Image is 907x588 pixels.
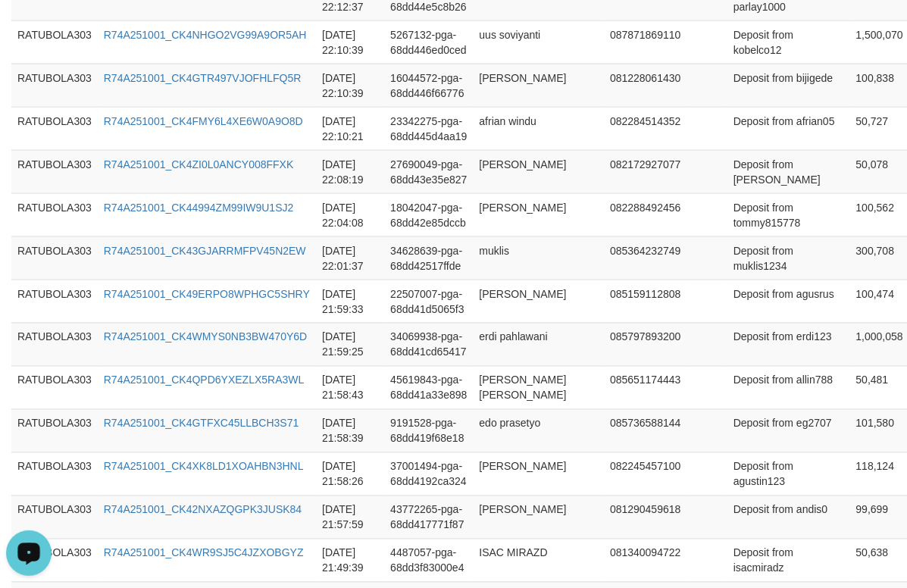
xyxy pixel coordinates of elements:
td: 34069938-pga-68dd41cd65417 [384,323,473,366]
a: R74A251001_CK49ERPO8WPHGC5SHRY [104,288,310,300]
td: 081290459618 [604,496,687,539]
td: 5267132-pga-68dd446ed0ced [384,20,473,64]
td: uus soviyanti [473,20,604,64]
td: [PERSON_NAME] [473,64,604,107]
a: R74A251001_CK4WMYS0NB3BW470Y6D [104,331,307,343]
td: Deposit from bijigede [727,64,850,107]
td: Deposit from tommy815778 [727,193,850,236]
a: R74A251001_CK44994ZM99IW9U1SJ2 [104,202,294,214]
td: 085364232749 [604,236,687,280]
td: RATUBOLA303 [11,236,98,280]
td: 22507007-pga-68dd41d5065f3 [384,280,473,323]
td: 27690049-pga-68dd43e35e827 [384,150,473,193]
td: Deposit from agustin123 [727,452,850,496]
td: edo prasetyo [473,409,604,452]
td: Deposit from agusrus [727,280,850,323]
td: [PERSON_NAME] [473,496,604,539]
td: Deposit from isacmiradz [727,539,850,582]
td: 087871869110 [604,20,687,64]
td: 082245457100 [604,452,687,496]
td: 085797893200 [604,323,687,366]
td: ISAC MIRAZD [473,539,604,582]
td: [PERSON_NAME] [473,193,604,236]
td: RATUBOLA303 [11,452,98,496]
td: 082172927077 [604,150,687,193]
td: 9191528-pga-68dd419f68e18 [384,409,473,452]
td: 082284514352 [604,107,687,150]
td: [DATE] 21:59:25 [316,323,384,366]
td: Deposit from erdi123 [727,323,850,366]
td: RATUBOLA303 [11,20,98,64]
a: R74A251001_CK4QPD6YXEZLX5RA3WL [104,374,305,386]
td: RATUBOLA303 [11,280,98,323]
td: Deposit from afrian05 [727,107,850,150]
td: [DATE] 22:10:39 [316,20,384,64]
a: R74A251001_CK43GJARRMFPV45N2EW [104,245,306,257]
td: 34628639-pga-68dd42517ffde [384,236,473,280]
td: [PERSON_NAME] [473,452,604,496]
td: 43772265-pga-68dd417771f87 [384,496,473,539]
td: 23342275-pga-68dd445d4aa19 [384,107,473,150]
td: RATUBOLA303 [11,64,98,107]
td: 082288492456 [604,193,687,236]
a: R74A251001_CK4FMY6L4XE6W0A9O8D [104,115,303,127]
td: [DATE] 22:10:21 [316,107,384,150]
a: R74A251001_CK4XK8LD1XOAHBN3HNL [104,461,304,473]
a: R74A251001_CK4NHGO2VG99A9OR5AH [104,29,307,41]
a: R74A251001_CK4ZI0L0ANCY008FFXK [104,158,294,170]
td: 4487057-pga-68dd3f83000e4 [384,539,473,582]
td: Deposit from eg2707 [727,409,850,452]
a: R74A251001_CK4GTFXC45LLBCH3S71 [104,418,299,430]
td: RATUBOLA303 [11,193,98,236]
td: Deposit from allin788 [727,366,850,409]
td: 081228061430 [604,64,687,107]
td: [DATE] 22:10:39 [316,64,384,107]
td: RATUBOLA303 [11,409,98,452]
td: [DATE] 22:08:19 [316,150,384,193]
td: [PERSON_NAME] [473,150,604,193]
td: 081340094722 [604,539,687,582]
td: 085159112808 [604,280,687,323]
td: Deposit from kobelco12 [727,20,850,64]
a: R74A251001_CK4GTR497VJOFHLFQ5R [104,72,302,84]
td: [DATE] 21:58:39 [316,409,384,452]
td: Deposit from muklis1234 [727,236,850,280]
td: 37001494-pga-68dd4192ca324 [384,452,473,496]
td: erdi pahlawani [473,323,604,366]
td: [PERSON_NAME] [PERSON_NAME] [473,366,604,409]
td: [DATE] 21:57:59 [316,496,384,539]
td: [DATE] 21:58:26 [316,452,384,496]
td: 085651174443 [604,366,687,409]
td: [DATE] 21:59:33 [316,280,384,323]
td: afrian windu [473,107,604,150]
td: 085736588144 [604,409,687,452]
td: [DATE] 22:04:08 [316,193,384,236]
td: muklis [473,236,604,280]
td: Deposit from andis0 [727,496,850,539]
td: RATUBOLA303 [11,107,98,150]
button: Open LiveChat chat widget [6,6,52,52]
a: R74A251001_CK4WR9SJ5C4JZXOBGYZ [104,547,304,559]
td: RATUBOLA303 [11,323,98,366]
td: [PERSON_NAME] [473,280,604,323]
td: Deposit from [PERSON_NAME] [727,150,850,193]
td: RATUBOLA303 [11,496,98,539]
td: RATUBOLA303 [11,366,98,409]
td: 16044572-pga-68dd446f66776 [384,64,473,107]
td: [DATE] 21:49:39 [316,539,384,582]
td: 18042047-pga-68dd42e85dccb [384,193,473,236]
td: [DATE] 21:58:43 [316,366,384,409]
td: [DATE] 22:01:37 [316,236,384,280]
a: R74A251001_CK42NXAZQGPK3JUSK84 [104,504,302,516]
td: RATUBOLA303 [11,150,98,193]
td: 45619843-pga-68dd41a33e898 [384,366,473,409]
